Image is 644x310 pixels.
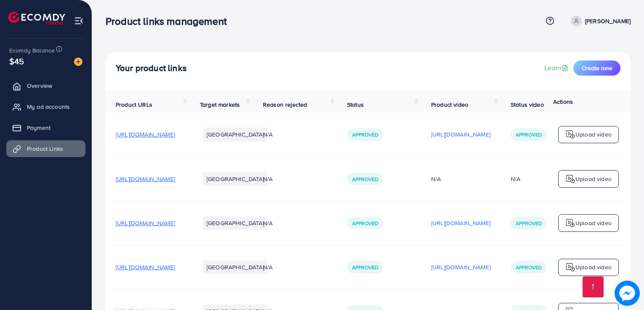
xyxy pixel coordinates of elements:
p: [PERSON_NAME] [585,16,631,26]
li: [GEOGRAPHIC_DATA] [203,216,268,230]
span: Target markets [200,100,240,109]
span: Product video [431,100,468,109]
li: [GEOGRAPHIC_DATA] [203,172,268,186]
li: [GEOGRAPHIC_DATA] [203,260,268,274]
h4: Your product links [116,63,187,74]
span: N/A [263,263,273,271]
span: Create new [582,64,612,72]
span: Actions [553,97,573,106]
span: [URL][DOMAIN_NAME] [116,263,175,271]
p: Upload video [575,174,612,184]
button: Create new [573,60,620,76]
span: [URL][DOMAIN_NAME] [116,130,175,139]
span: Overview [27,81,52,90]
a: [PERSON_NAME] [567,16,631,26]
a: My ad accounts [6,98,85,115]
p: [URL][DOMAIN_NAME] [431,262,490,272]
img: image [615,281,640,306]
span: Approved [352,220,378,227]
img: logo [565,129,575,139]
span: Ecomdy Balance [9,46,55,55]
span: Product URLs [116,100,152,109]
p: Upload video [575,218,612,228]
a: Payment [6,119,85,136]
span: N/A [263,130,273,139]
span: [URL][DOMAIN_NAME] [116,175,175,183]
a: Learn [544,63,570,73]
img: logo [565,262,575,272]
span: My ad accounts [27,102,70,111]
span: Approved [516,264,542,271]
span: N/A [263,175,273,183]
span: Product Links [27,144,63,153]
p: Upload video [575,129,612,139]
div: N/A [511,175,520,183]
span: Approved [516,220,542,227]
span: Reason rejected [263,100,307,109]
img: image [74,58,82,66]
span: Approved [352,264,378,271]
h3: Product links management [106,15,233,27]
span: Approved [352,131,378,138]
img: menu [74,16,84,26]
span: Approved [516,131,542,138]
p: [URL][DOMAIN_NAME] [431,218,490,228]
li: [GEOGRAPHIC_DATA] [203,128,268,141]
span: Payment [27,123,50,132]
span: [URL][DOMAIN_NAME] [116,219,175,227]
span: Status video [511,100,544,109]
img: logo [565,218,575,228]
p: Upload video [575,262,612,272]
div: N/A [431,175,490,183]
img: logo [565,174,575,184]
span: $45 [9,55,24,67]
img: logo [8,12,65,25]
a: Product Links [6,140,85,157]
p: [URL][DOMAIN_NAME] [431,129,490,139]
span: Status [347,100,364,109]
a: Overview [6,77,85,94]
span: Approved [352,176,378,183]
span: N/A [263,219,273,227]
